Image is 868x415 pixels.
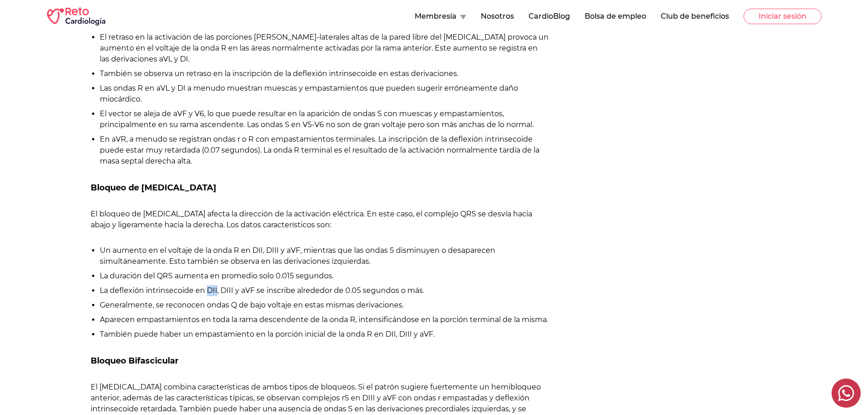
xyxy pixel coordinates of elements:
[100,285,549,296] li: La deflexión intrinsecoide en DII, DIII y aVF se inscribe alrededor de 0.05 segundos o más.
[91,209,549,231] p: El bloqueo de [MEDICAL_DATA] afecta la dirección de la activación eléctrica. En este caso, el com...
[661,11,729,22] button: Club de beneficios
[100,300,549,311] li: Generalmente, se reconocen ondas Q de bajo voltaje en estas mismas derivaciones.
[100,108,549,130] li: El vector se aleja de aVF y V6, lo que puede resultar en la aparición de ondas S con muescas y em...
[481,11,514,22] button: Nosotros
[529,11,570,22] button: CardioBlog
[91,354,549,367] h2: Bloqueo Bifascicular
[585,11,646,22] button: Bolsa de empleo
[100,329,549,340] li: También puede haber un empastamiento en la porción inicial de la onda R en DII, DIII y aVF.
[100,83,549,105] li: Las ondas R en aVL y DI a menudo muestran muescas y empastamientos que pueden sugerir erróneament...
[744,9,822,24] button: Iniciar sesión
[100,134,549,167] li: En aVR, a menudo se registran ondas r o R con empastamientos terminales. La inscripción de la def...
[100,271,549,282] li: La duración del QRS aumenta en promedio solo 0.015 segundos.
[47,7,105,26] img: RETO Cardio Logo
[415,11,466,22] button: Membresía
[100,314,549,325] li: Aparecen empastamientos en toda la rama descendente de la onda R, intensificándose en la porción ...
[100,32,549,65] li: El retraso en la activación de las porciones [PERSON_NAME]-laterales altas de la pared libre del ...
[100,245,549,267] li: Un aumento en el voltaje de la onda R en DII, DIII y aVF, mientras que las ondas S disminuyen o d...
[100,68,549,79] li: También se observa un retraso en la inscripción de la deflexión intrinsecoide en estas derivaciones.
[91,181,549,194] h2: Bloqueo de [MEDICAL_DATA]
